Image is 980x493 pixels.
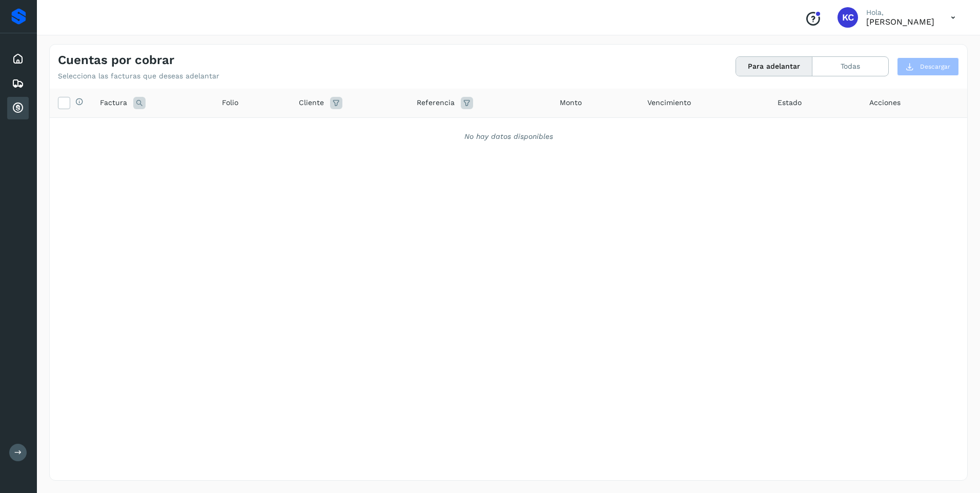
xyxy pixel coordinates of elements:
span: Referencia [417,97,455,108]
div: Embarques [7,72,29,95]
span: Estado [778,97,802,108]
span: Folio [222,97,238,108]
button: Descargar [897,57,959,76]
p: Hola, [866,8,934,17]
span: Cliente [299,97,324,108]
p: Karim Canchola Ceballos [866,17,934,27]
span: Acciones [869,97,901,108]
h4: Cuentas por cobrar [58,53,174,68]
div: No hay datos disponibles [63,131,954,142]
button: Todas [812,57,888,76]
div: Inicio [7,48,29,70]
div: Cuentas por cobrar [7,97,29,119]
span: Vencimiento [647,97,691,108]
button: Para adelantar [736,57,812,76]
span: Descargar [920,62,950,71]
span: Monto [560,97,582,108]
p: Selecciona las facturas que deseas adelantar [58,72,219,80]
span: Factura [100,97,127,108]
